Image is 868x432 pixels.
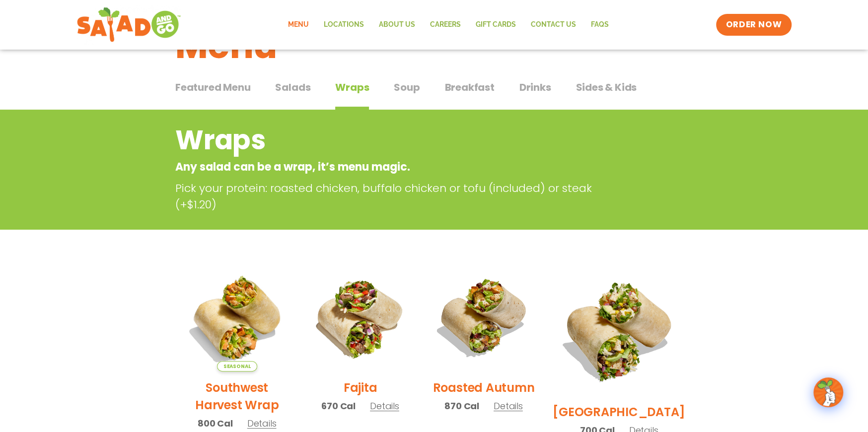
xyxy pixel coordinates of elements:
[576,80,637,95] span: Sides & Kids
[371,13,423,36] a: About Us
[444,80,494,95] span: Breakfast
[306,263,414,371] img: Product photo for Fajita Wrap
[716,14,792,36] a: ORDER NOW
[433,379,535,396] h2: Roasted Autumn
[430,263,538,371] img: Product photo for Roasted Autumn Wrap
[726,19,782,31] span: ORDER NOW
[321,399,356,413] span: 670 Cal
[370,400,399,412] span: Details
[316,13,371,36] a: Locations
[217,361,257,371] span: Seasonal
[583,13,616,36] a: FAQs
[523,13,583,36] a: Contact Us
[344,379,377,396] h2: Fajita
[275,80,310,95] span: Salads
[175,76,693,110] div: Tabbed content
[175,80,250,95] span: Featured Menu
[553,263,685,396] img: Product photo for BBQ Ranch Wrap
[183,263,291,371] img: Product photo for Southwest Harvest Wrap
[444,399,479,413] span: 870 Cal
[76,5,181,45] img: new-SAG-logo-768×292
[494,400,523,412] span: Details
[175,180,617,213] p: Pick your protein: roasted chicken, buffalo chicken or tofu (included) or steak (+$1.20)
[553,403,685,421] h2: [GEOGRAPHIC_DATA]
[814,378,842,406] img: wpChatIcon
[335,80,369,95] span: Wraps
[281,13,316,36] a: Menu
[247,417,277,430] span: Details
[519,80,551,95] span: Drinks
[468,13,523,36] a: GIFT CARDS
[281,13,616,36] nav: Menu
[423,13,468,36] a: Careers
[175,120,613,160] h2: Wraps
[394,80,420,95] span: Soup
[175,159,613,175] p: Any salad can be a wrap, it’s menu magic.
[183,379,291,414] h2: Southwest Harvest Wrap
[198,417,233,430] span: 800 Cal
